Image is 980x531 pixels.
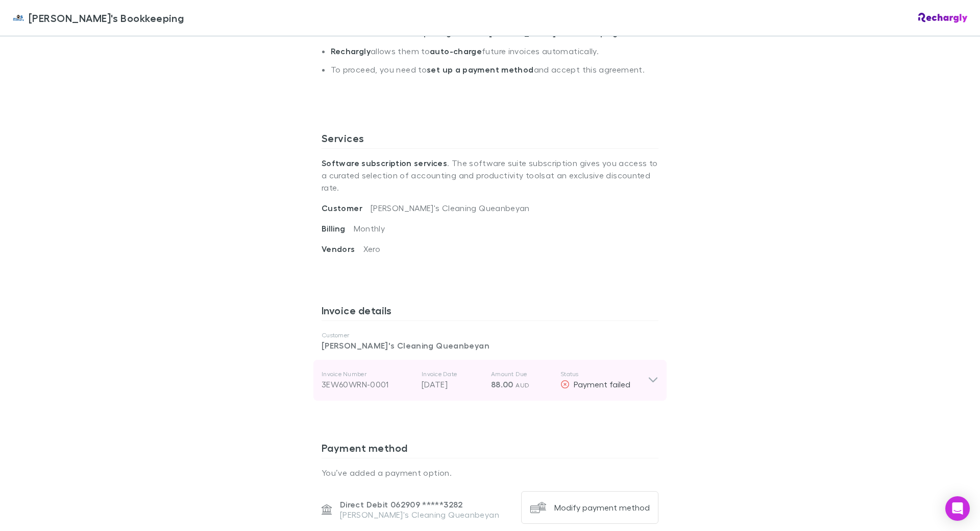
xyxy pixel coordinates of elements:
p: [PERSON_NAME]'s Cleaning Queanbeyan [322,339,658,352]
span: Vendors [322,244,363,254]
p: . The software suite subscription gives you access to a curated selection of accounting and produ... [322,149,658,202]
h3: Services [322,132,658,148]
strong: set up a payment method [427,64,533,75]
span: [PERSON_NAME]'s Bookkeeping [29,10,184,26]
li: To proceed, you need to and accept this agreement. [331,64,658,83]
p: Status [560,370,648,378]
span: Billing [322,223,354,234]
strong: Software subscription services [322,158,447,168]
h3: Invoice details [322,304,658,320]
p: [DATE] [422,378,483,390]
img: Modify payment method's Logo [530,499,546,516]
div: Open Intercom Messenger [945,496,970,521]
div: 3EW60WRN-0001 [322,378,413,390]
p: Invoice Date [422,370,483,378]
li: allows them to future invoices automatically. [331,46,658,64]
p: Direct Debit 062909 ***** 3282 [340,499,499,510]
div: Invoice Number3EW60WRN-0001Invoice Date[DATE]Amount Due88.00 AUDStatusPayment failed [313,360,667,401]
p: Invoice Number [322,370,413,378]
span: AUD [516,381,529,389]
span: Monthly [354,223,385,233]
p: You’ve added a payment option. [322,467,658,479]
strong: Rechargly [331,46,371,56]
span: [PERSON_NAME]'s Cleaning Queanbeyan [371,203,530,213]
span: Payment failed [574,379,630,389]
h3: Payment method [322,442,658,458]
img: Jim's Bookkeeping's Logo [12,12,24,24]
div: Modify payment method [554,502,650,513]
li: You access thanks to . [331,28,658,46]
span: 88.00 [491,379,513,389]
button: Modify payment method [521,491,658,524]
p: Customer [322,331,658,339]
img: Rechargly Logo [918,13,968,23]
p: Amount Due [491,370,552,378]
strong: auto-charge [430,46,482,56]
p: [PERSON_NAME]'s Cleaning Queanbeyan [340,510,499,520]
span: Customer [322,203,371,213]
span: Xero [363,244,380,253]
